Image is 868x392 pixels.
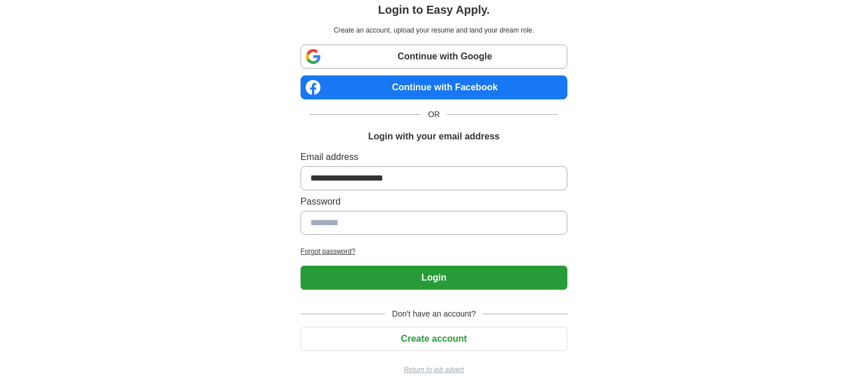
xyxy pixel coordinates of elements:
a: Forgot password? [301,246,567,257]
h1: Login with your email address [368,130,499,143]
a: Create account [301,334,567,343]
label: Email address [301,150,567,164]
a: Continue with Google [301,45,567,69]
button: Create account [301,327,567,351]
a: Continue with Facebook [301,75,567,99]
span: OR [421,109,447,121]
span: Don't have an account? [385,308,483,320]
p: Create an account, upload your resume and land your dream role. [303,25,565,35]
h1: Login to Easy Apply. [378,1,490,18]
button: Login [301,266,567,290]
label: Password [301,195,567,209]
a: Return to job advert [301,365,567,375]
